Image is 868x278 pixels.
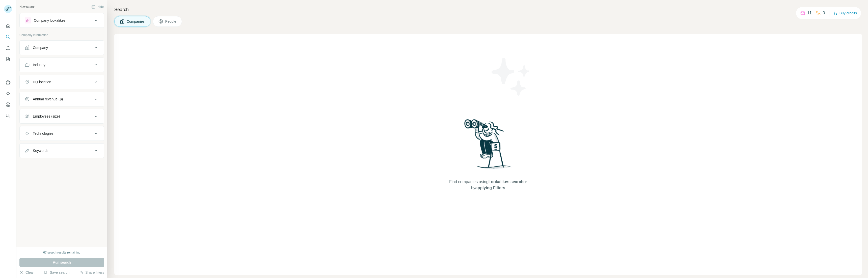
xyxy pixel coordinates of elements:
[488,54,534,99] img: Surfe Illustration - Stars
[127,19,145,24] span: Companies
[33,97,63,102] div: Annual revenue ($)
[33,62,45,67] div: Industry
[833,10,857,17] button: Buy credits
[807,10,812,16] p: 11
[4,54,12,64] button: My lists
[4,89,12,98] button: Use Surfe API
[475,186,505,190] span: applying Filters
[33,45,48,50] div: Company
[165,19,177,24] span: People
[79,270,104,275] button: Share filters
[34,18,65,23] div: Company lookalikes
[20,93,104,105] button: Annual revenue ($)
[4,111,12,120] button: Feedback
[19,33,104,37] p: Company information
[20,127,104,140] button: Technologies
[823,10,825,16] p: 0
[33,148,48,153] div: Keywords
[4,100,12,109] button: Dashboard
[19,270,34,275] button: Clear
[4,78,12,87] button: Use Surfe on LinkedIn
[20,76,104,88] button: HQ location
[4,21,12,30] button: Quick start
[88,3,107,11] button: Hide
[114,6,862,13] h4: Search
[33,79,51,85] div: HQ location
[20,59,104,71] button: Industry
[20,14,104,26] button: Company lookalikes
[20,42,104,54] button: Company
[4,32,12,41] button: Search
[44,270,69,275] button: Save search
[462,118,514,174] img: Surfe Illustration - Woman searching with binoculars
[43,250,80,255] div: 67 search results remaining
[20,110,104,122] button: Employees (size)
[19,5,35,9] div: New search
[448,179,528,191] span: Find companies using or by
[33,114,60,119] div: Employees (size)
[20,145,104,157] button: Keywords
[4,43,12,52] button: Enrich CSV
[33,131,53,136] div: Technologies
[489,180,524,184] span: Lookalikes search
